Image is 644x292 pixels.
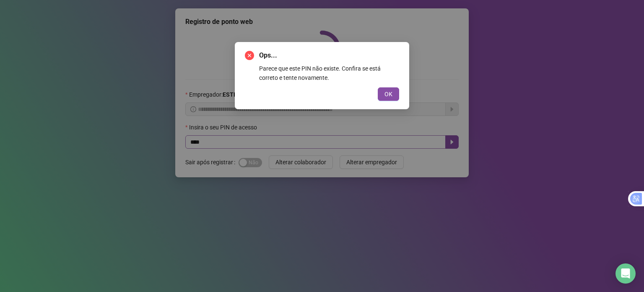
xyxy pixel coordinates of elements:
[259,50,399,61] span: Ops...
[384,89,392,99] span: OK
[378,87,399,101] button: OK
[259,64,399,82] div: Parece que este PIN não existe. Confira se está correto e tente novamente.
[615,263,636,284] div: Open Intercom Messenger
[245,51,254,60] span: close-circle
